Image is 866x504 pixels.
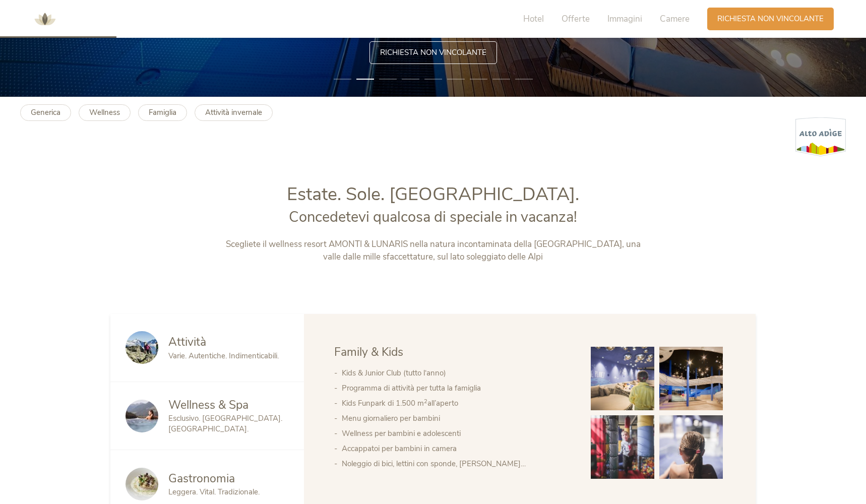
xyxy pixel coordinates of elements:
span: Richiesta non vincolante [380,47,486,58]
span: Leggera. Vital. Tradizionale. [168,487,260,497]
li: Kids Funpark di 1.500 m all’aperto [342,396,571,411]
img: AMONTI & LUNARIS Wellnessresort [30,4,60,34]
a: Generica [20,104,71,121]
sup: 2 [424,398,427,405]
span: Immagini [607,13,642,25]
li: Wellness per bambini e adolescenti [342,426,571,441]
span: Richiesta non vincolante [717,14,824,24]
span: Gastronomia [168,471,235,486]
a: Wellness [79,104,131,121]
span: Wellness & Spa [168,397,249,413]
img: Alto Adige [795,117,846,157]
span: Camere [660,13,690,25]
span: Hotel [523,13,544,25]
b: Wellness [89,107,120,117]
li: Kids & Junior Club (tutto l‘anno) [342,365,571,381]
span: Family & Kids [334,344,403,360]
a: Famiglia [138,104,187,121]
span: Esclusivo. [GEOGRAPHIC_DATA]. [GEOGRAPHIC_DATA]. [168,413,282,434]
li: Programma di attività per tutta la famiglia [342,381,571,396]
span: Varie. Autentiche. Indimenticabili. [168,351,279,361]
li: Accappatoi per bambini in camera [342,441,571,456]
b: Attività invernale [205,107,262,117]
span: Estate. Sole. [GEOGRAPHIC_DATA]. [287,182,579,207]
span: Offerte [562,13,590,25]
span: Concedetevi qualcosa di speciale in vacanza! [289,207,577,227]
li: Menu giornaliero per bambini [342,411,571,426]
b: Generica [31,107,60,117]
li: Noleggio di bici, lettini con sponde, [PERSON_NAME]… [342,456,571,471]
a: AMONTI & LUNARIS Wellnessresort [30,15,60,22]
b: Famiglia [149,107,176,117]
p: Scegliete il wellness resort AMONTI & LUNARIS nella natura incontaminata della [GEOGRAPHIC_DATA],... [223,238,644,264]
span: Attività [168,334,206,350]
a: Attività invernale [195,104,273,121]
